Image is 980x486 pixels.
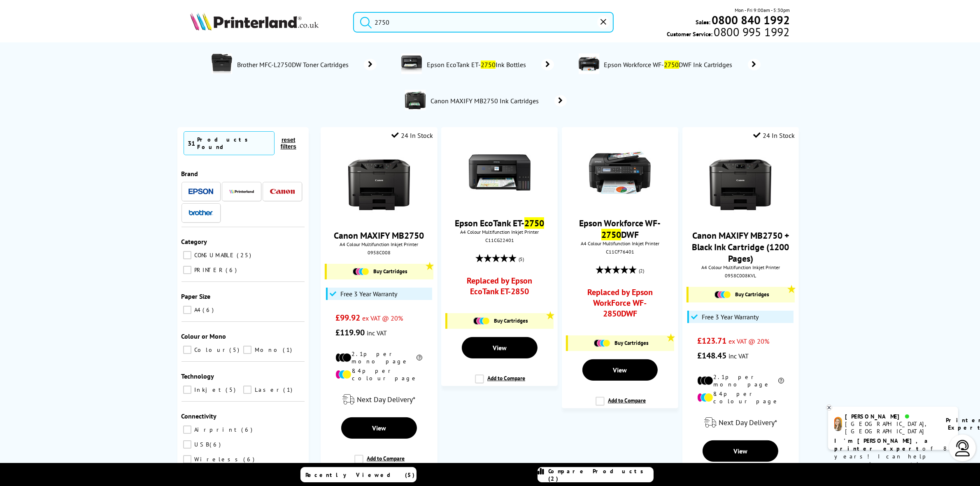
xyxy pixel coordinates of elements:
[697,373,784,388] li: 2.1p per mono page
[579,53,599,74] img: C11CF76401-conspage.jpg
[603,60,736,69] span: Epson Workforce WF- DWF Ink Cartridges
[712,12,790,28] b: 0800 840 1992
[568,249,672,255] div: C11CF76401
[735,6,790,14] span: Mon - Fri 9:00am - 5:30pm
[430,97,542,105] span: Canon MAXIFY MB2750 Ink Cartridges
[353,268,369,275] img: Cartridges
[702,313,759,321] span: Free 3 Year Warranty
[341,417,417,439] a: View
[348,154,410,216] img: Canon-MAXIFY-MB2755-Front-Small1.jpg
[664,60,679,69] mark: 2750
[572,340,670,347] a: Buy Cartridges
[354,455,405,470] label: Add to Compare
[549,467,653,482] span: Compare Products (2)
[577,287,663,323] a: Replaced by Epson WorkForce WF-2850DWF
[455,217,544,229] a: Epson EcoTank ET-2750
[405,90,426,110] img: 0958C028AA-conspage.jpg
[845,420,936,435] div: [GEOGRAPHIC_DATA], [GEOGRAPHIC_DATA]
[210,441,223,448] span: 6
[729,337,769,345] span: ex VAT @ 20%
[340,290,397,298] span: Free 3 Year Warranty
[189,188,213,195] img: Epson
[367,329,387,337] span: inc VAT
[335,312,360,323] span: £99.92
[193,456,243,463] span: Wireless
[193,251,236,259] span: CONSUMABLE
[445,229,554,235] span: A4 Colour Multifunction Inkjet Printer
[719,418,777,427] span: Next Day Delivery*
[401,53,422,74] img: C11CG22401-conspage.jpg
[689,272,793,279] div: 0958C008KVL
[193,386,225,393] span: Inkjet
[325,241,433,247] span: A4 Colour Multifunction Inkjet Printer
[493,344,507,352] span: View
[603,53,761,76] a: Epson Workforce WF-2750DWF Ink Cartridges
[715,291,731,298] img: Cartridges
[582,359,658,381] a: View
[242,426,255,433] span: 6
[834,437,952,476] p: of 8 years! I can help you choose the right product
[203,306,216,314] span: 6
[426,53,554,76] a: Epson EcoTank ET-2750Ink Bottles
[182,237,207,246] span: Category
[189,210,213,216] img: Brother
[713,28,790,36] span: 0800 995 1992
[519,251,524,267] span: (5)
[613,366,627,374] span: View
[335,367,422,382] li: 8.4p per colour page
[473,317,490,325] img: Cartridges
[687,411,795,434] div: modal_delivery
[183,306,191,314] input: A4 6
[193,306,202,314] span: A4
[693,291,791,298] a: Buy Cartridges
[182,332,226,340] span: Colour or Mono
[733,447,747,455] span: View
[579,217,661,240] a: Epson Workforce WF-2750DWF
[283,346,294,353] span: 1
[183,251,191,259] input: CONSUMABLE 25
[183,386,191,394] input: Inkjet 5
[710,154,771,216] img: Canon-MAXIFY-MB2755-Front-Small1.jpg
[182,372,214,380] span: Technology
[183,440,191,449] input: USB 6
[462,337,538,358] a: View
[353,12,613,33] input: Search product or brand
[589,142,651,203] img: Epson-WF2750DWF-Front-Small.jpg
[566,240,674,246] span: A4 Colour Multifunction Inkjet Printer
[456,275,543,301] a: Replaced by Epson EcoTank ET-2850
[469,142,531,203] img: Epson-ET-2750-Front-Small.jpg
[834,437,930,452] b: I'm [PERSON_NAME], a printer expert
[845,413,936,420] div: [PERSON_NAME]
[198,136,270,151] div: Products Found
[426,60,529,69] span: Epson EcoTank ET- Ink Bottles
[183,455,191,463] input: Wireless 6
[753,131,795,140] div: 24 In Stock
[190,12,343,32] a: Printerland Logo
[183,266,191,274] input: PRINTER 6
[182,170,198,178] span: Brand
[494,317,528,324] span: Buy Cartridges
[243,386,251,394] input: Laser 1
[190,12,319,30] img: Printerland Logo
[373,268,407,275] span: Buy Cartridges
[275,136,303,150] button: reset filters
[335,350,422,365] li: 2.1p per mono page
[447,237,552,243] div: C11CG22401
[244,456,257,463] span: 6
[212,53,232,74] img: MFCL2750DWZU1-conspage.jpg
[697,390,784,405] li: 8.4p per colour page
[300,467,417,482] a: Recently Viewed (5)
[954,440,971,456] img: user-headset-light.svg
[334,230,424,241] a: Canon MAXIFY MB2750
[710,16,790,24] a: 0800 840 1992
[729,352,749,360] span: inc VAT
[430,90,567,112] a: Canon MAXIFY MB2750 Ink Cartridges
[357,395,415,404] span: Next Day Delivery*
[687,264,795,270] span: A4 Colour Multifunction Inkjet Printer
[226,386,238,393] span: 5
[327,249,431,256] div: 0958C008
[325,388,433,411] div: modal_delivery
[596,397,646,412] label: Add to Compare
[193,346,229,353] span: Colour
[834,417,842,431] img: amy-livechat.png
